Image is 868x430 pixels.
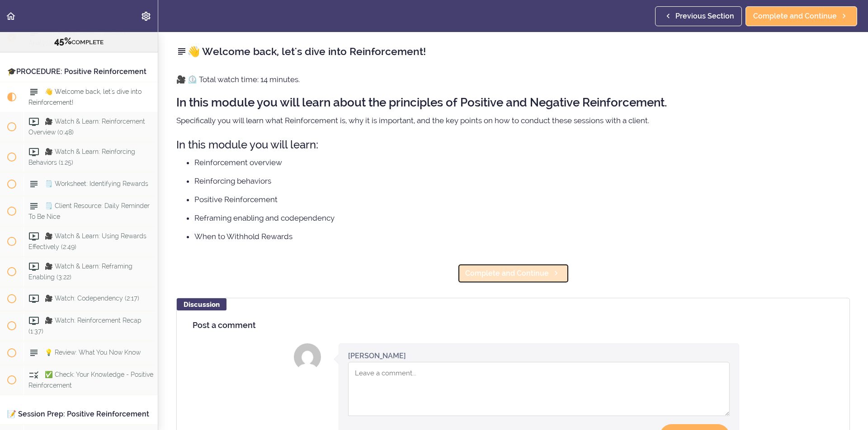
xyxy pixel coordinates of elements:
span: 🎥 Watch & Learn: Reinforcing Behaviors (1:25) [28,148,135,166]
span: Complete and Continue [465,268,549,279]
h2: In this module you will learn about the principles of Positive and Negative Reinforcement. [176,96,850,109]
li: Reinforcement overview [194,157,850,168]
a: Complete and Continue [458,264,569,283]
span: Previous Section [675,11,734,22]
img: Whitney [294,343,321,370]
span: 🎥 Watch: Codependency (2:17) [45,295,139,302]
svg: Settings Menu [141,11,151,22]
span: 🗒️ Client Resource: Daily Reminder To Be Nice [28,202,150,220]
span: Complete and Continue [753,11,837,22]
span: 🎥 Watch & Learn: Using Rewards Effectively (2:49) [28,232,146,250]
svg: Back to course curriculum [5,11,16,22]
p: Specifically you will learn what Reinforcement is, why it is important, and the key points on how... [176,114,850,127]
span: 🎥 Watch & Learn: Reinforcement Overview (0:48) [28,118,145,135]
li: Positive Reinforcement [194,194,850,205]
div: Discussion [177,298,226,310]
a: Previous Section [655,6,742,26]
span: 🎥 Watch & Learn: Reframing Enabling (3:22) [28,263,132,280]
span: 🎥 Watch: Reinforcement Recap (1:37) [28,317,142,334]
li: Reframing enabling and codependency [194,212,850,224]
a: Complete and Continue [745,6,857,26]
span: 👋 Welcome back, let's dive into Reinforcement! [28,88,142,106]
span: 🗒️ Worksheet: Identifying Rewards [45,180,148,187]
span: 💡 Review: What You Now Know [45,349,141,356]
p: 🎥 ⏲️ Total watch time: 14 minutes. [176,73,850,86]
span: 45% [54,36,71,46]
h3: In this module you will learn: [176,137,850,152]
h2: 👋 Welcome back, let's dive into Reinforcement! [176,44,850,59]
div: COMPLETE [11,36,146,47]
span: ✅ Check: Your Knowledge - Positive Reinforcement [28,371,153,388]
div: [PERSON_NAME] [348,351,406,361]
li: Reinforcing behaviors [194,175,850,187]
textarea: Comment box [348,362,730,416]
h4: Post a comment [193,321,834,330]
li: When to Withhold Rewards [194,231,850,242]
